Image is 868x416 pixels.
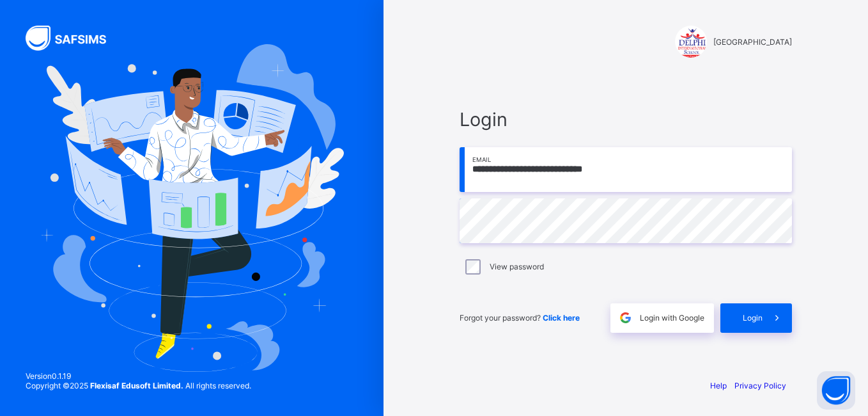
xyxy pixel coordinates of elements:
img: SAFSIMS Logo [26,26,121,51]
span: Login [460,108,792,131]
label: View password [490,262,544,271]
strong: Flexisaf Edusoft Limited. [90,381,183,390]
a: Privacy Policy [734,381,786,390]
a: Help [710,381,727,390]
img: google.396cfc9801f0270233282035f929180a.svg [618,310,633,325]
span: Copyright © 2025 All rights reserved. [26,381,251,390]
span: [GEOGRAPHIC_DATA] [713,37,792,47]
img: Hero Image [40,44,344,372]
span: Version 0.1.19 [26,371,251,381]
span: Login with Google [640,313,704,323]
button: Open asap [817,371,855,410]
a: Click here [543,313,580,323]
span: Login [743,313,763,323]
span: Forgot your password? [460,313,580,323]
